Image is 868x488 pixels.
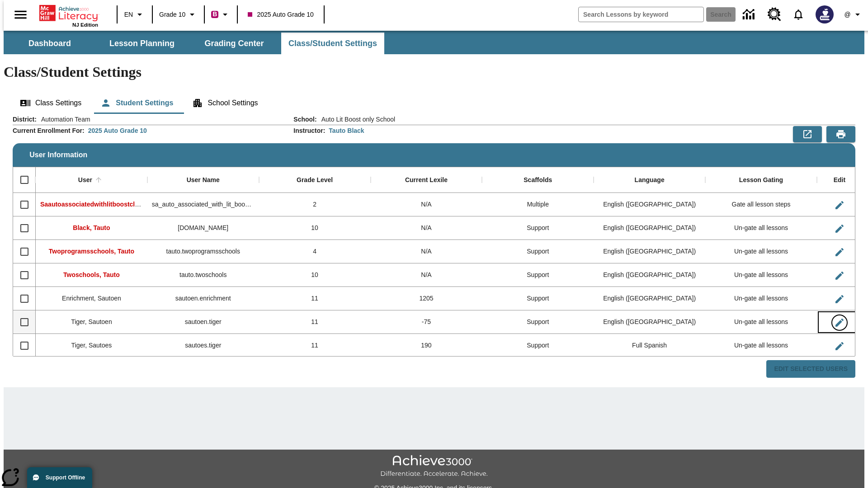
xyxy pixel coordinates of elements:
[147,216,259,240] div: tauto.black
[705,287,817,310] div: Un-gate all lessons
[705,263,817,287] div: Un-gate all lessons
[579,7,703,22] input: search field
[185,92,265,114] button: School Settings
[594,193,705,216] div: English (US)
[78,176,92,184] div: User
[13,92,89,114] button: Class Settings
[826,126,855,142] button: Print Preview
[259,310,371,334] div: 11
[259,193,371,216] div: 2
[39,3,98,28] div: Home
[5,33,95,54] button: Dashboard
[839,6,868,23] button: Profile/Settings
[120,6,149,23] button: Language: EN, Select a language
[7,1,34,28] button: Open side menu
[830,314,849,332] button: Edit User
[13,116,37,123] h2: District :
[4,31,864,54] div: SubNavbar
[62,295,121,302] span: Enrichment, Sautoen
[93,92,180,114] button: Student Settings
[594,287,705,310] div: English (US)
[830,337,849,355] button: Edit User
[594,216,705,240] div: English (US)
[187,176,220,184] div: User Name
[380,455,488,478] img: Achieve3000 Differentiate Accelerate Achieve
[124,10,133,19] span: EN
[329,126,364,135] div: Tauto Black
[371,334,482,357] div: 190
[13,92,855,114] div: Class/Student Settings
[317,115,395,124] span: Auto Lit Boost only School
[482,287,594,310] div: Support
[72,22,98,28] span: NJ Edition
[259,334,371,357] div: 11
[371,216,482,240] div: N/A
[27,467,92,488] button: Support Offline
[159,10,185,19] span: Grade 10
[13,127,85,135] h2: Current Enrollment For :
[594,263,705,287] div: English (US)
[705,193,817,216] div: Gate all lesson steps
[208,6,234,23] button: Boost Class color is violet red. Change class color
[371,287,482,310] div: 1205
[293,127,325,135] h2: Instructor :
[63,271,120,278] span: Twoschools, Tauto
[189,33,279,54] button: Grading Center
[482,310,594,334] div: Support
[762,2,787,27] a: Resource Center, Will open in new tab
[156,6,201,23] button: Grade: Grade 10, Select a grade
[37,115,90,124] span: Automation Team
[482,240,594,263] div: Support
[844,10,850,19] span: @
[594,334,705,357] div: Full Spanish
[97,33,187,54] button: Lesson Planning
[147,310,259,334] div: sautoen.tiger
[13,115,855,378] div: User Information
[371,240,482,263] div: N/A
[371,193,482,216] div: N/A
[212,9,217,20] span: B
[834,176,845,184] div: Edit
[787,3,810,26] a: Notifications
[71,318,112,325] span: Tiger, Sautoen
[248,10,313,19] span: 2025 Auto Grade 10
[482,193,594,216] div: Multiple
[793,126,822,142] button: Export to CSV
[147,334,259,357] div: sautoes.tiger
[293,116,316,123] h2: School :
[594,310,705,334] div: English (US)
[705,310,817,334] div: Un-gate all lessons
[147,263,259,287] div: tauto.twoschools
[482,263,594,287] div: Support
[371,310,482,334] div: -75
[739,176,783,184] div: Lesson Gating
[88,126,147,135] div: 2025 Auto Grade 10
[281,33,384,54] button: Class/Student Settings
[830,243,849,261] button: Edit User
[147,240,259,263] div: tauto.twoprogramsschools
[830,196,849,214] button: Edit User
[705,240,817,263] div: Un-gate all lessons
[830,220,849,238] button: Edit User
[147,193,259,216] div: sa_auto_associated_with_lit_boost_classes
[371,263,482,287] div: N/A
[482,216,594,240] div: Support
[4,64,864,80] h1: Class/Student Settings
[40,201,233,208] span: Saautoassociatedwithlitboostcl, Saautoassociatedwithlitboostcl
[297,176,333,184] div: Grade Level
[482,334,594,357] div: Support
[810,3,839,26] button: Select a new avatar
[705,334,817,357] div: Un-gate all lessons
[147,287,259,310] div: sautoen.enrichment
[46,474,85,481] span: Support Offline
[259,216,371,240] div: 10
[259,287,371,310] div: 11
[524,176,552,184] div: Scaffolds
[39,4,98,22] a: Home
[594,240,705,263] div: English (US)
[737,2,762,27] a: Data Center
[73,224,110,231] span: Black, Tauto
[259,263,371,287] div: 10
[816,5,834,23] img: Avatar
[405,176,448,184] div: Current Lexile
